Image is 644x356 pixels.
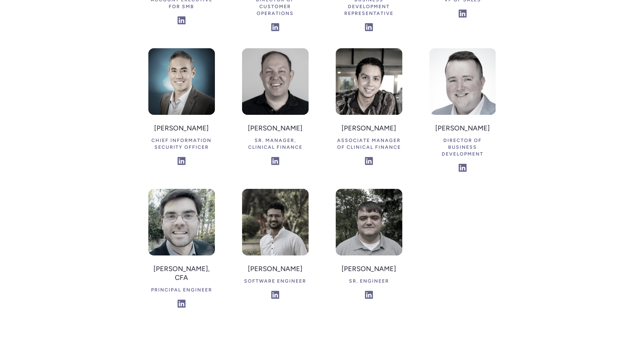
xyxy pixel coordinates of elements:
[242,48,309,168] a: [PERSON_NAME]Sr. Manager, Clinical Finance
[148,135,215,154] div: Chief Information Security Officer
[148,189,215,311] a: [PERSON_NAME], CFAPrincipal Engineer
[429,122,496,135] h4: [PERSON_NAME]
[242,135,309,154] div: Sr. Manager, Clinical Finance
[148,284,215,296] div: Principal Engineer
[336,122,402,135] h4: [PERSON_NAME]
[244,262,306,275] h4: [PERSON_NAME]
[429,135,496,160] div: Director of Business Development
[242,189,309,302] a: [PERSON_NAME]Software Engineer
[342,275,396,287] div: Sr. Engineer
[336,189,402,302] a: [PERSON_NAME]Sr. Engineer
[429,48,496,175] a: [PERSON_NAME]Director of Business Development
[342,262,396,275] h4: [PERSON_NAME]
[336,48,402,168] a: [PERSON_NAME]Associate Manager of Clinical Finance
[148,122,215,135] h4: [PERSON_NAME]
[244,275,306,287] div: Software Engineer
[148,48,215,168] a: [PERSON_NAME]Chief Information Security Officer
[336,135,402,154] div: Associate Manager of Clinical Finance
[242,122,309,135] h4: [PERSON_NAME]
[148,262,215,284] h4: [PERSON_NAME], CFA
